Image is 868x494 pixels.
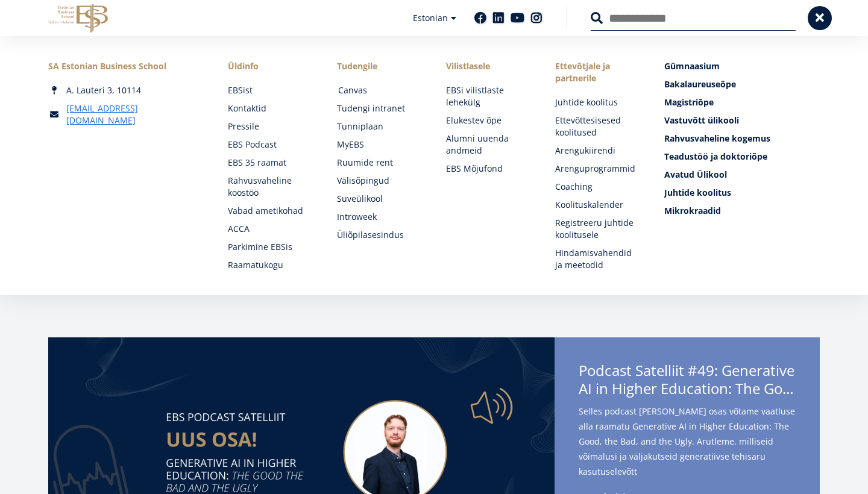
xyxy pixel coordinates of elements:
a: Alumni uuenda andmeid [446,133,531,157]
span: Üldinfo [228,60,313,72]
div: SA Estonian Business School [48,60,204,72]
a: Avatud Ülikool [664,169,820,181]
a: Juhtide koolitus [664,187,820,199]
span: Mikrokraadid [664,205,721,216]
a: Raamatukogu [228,259,313,271]
a: Ruumide rent [337,157,422,169]
a: Mikrokraadid [664,205,820,217]
a: Registreeru juhtide koolitusele [555,217,640,241]
span: Magistriõpe [664,96,714,108]
span: Teadustöö ja doktoriõpe [664,151,767,162]
a: Hindamisvahendid ja meetodid [555,247,640,271]
a: EBSist [228,84,313,96]
span: Rahvusvaheline kogemus [664,133,770,144]
a: Rahvusvaheline kogemus [664,133,820,145]
a: Suveülikool [337,193,422,205]
a: Rahvusvaheline koostöö [228,175,313,199]
a: EBS Podcast [228,139,313,151]
a: Koolituskalender [555,199,640,211]
a: Linkedin [492,12,505,24]
a: Ettevõttesisesed koolitused [555,114,640,139]
span: Juhtide koolitus [664,187,731,198]
a: Üliõpilasesindus [337,229,422,241]
a: Gümnaasium [664,60,820,72]
a: Tudengi intranet [337,102,422,114]
a: Introweek [337,211,422,223]
a: ACCA [228,223,313,235]
a: EBSi vilistlaste lehekülg [446,84,531,108]
a: Arengukiirendi [555,145,640,157]
a: Tunniplaan [337,120,422,133]
a: Teadustöö ja doktoriõpe [664,151,820,163]
a: Magistriõpe [664,96,820,108]
a: Parkimine EBSis [228,241,313,253]
span: Vastuvõtt ülikooli [664,114,739,126]
span: AI in Higher Education: The Good, the Bad, and the Ugly [579,380,796,398]
a: Tudengile [337,60,422,72]
a: EBS Mõjufond [446,163,531,175]
span: Gümnaasium [664,60,720,72]
span: Ettevõtjale ja partnerile [555,60,640,84]
a: Elukestev õpe [446,114,531,127]
a: Arenguprogrammid [555,163,640,175]
a: Bakalaureuseõpe [664,78,820,90]
span: Podcast Satelliit #49: Generative [579,361,796,401]
span: Bakalaureuseõpe [664,78,736,90]
a: Canvas [338,84,423,96]
a: Välisõpingud [337,175,422,187]
a: Coaching [555,181,640,193]
a: MyEBS [337,139,422,151]
a: Kontaktid [228,102,313,114]
a: Vastuvõtt ülikooli [664,114,820,127]
span: Vilistlasele [446,60,531,72]
a: Vabad ametikohad [228,205,313,217]
a: Instagram [530,12,542,24]
a: Pressile [228,120,313,133]
a: Youtube [511,12,524,24]
a: Juhtide koolitus [555,96,640,108]
div: A. Lauteri 3, 10114 [48,84,204,96]
a: [EMAIL_ADDRESS][DOMAIN_NAME] [66,102,204,127]
a: Facebook [474,12,486,24]
span: Avatud Ülikool [664,169,727,180]
a: EBS 35 raamat [228,157,313,169]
